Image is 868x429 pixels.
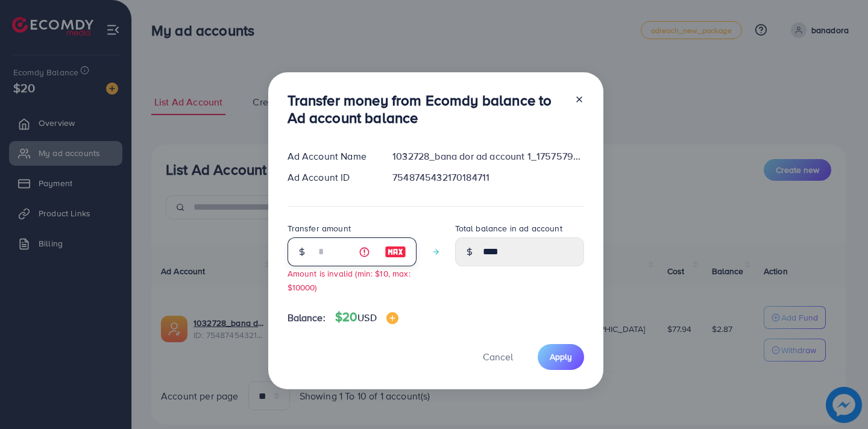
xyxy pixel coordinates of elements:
span: Cancel [483,350,513,363]
div: 7548745432170184711 [383,171,593,184]
label: Transfer amount [288,222,351,234]
div: Ad Account ID [278,171,383,184]
small: Amount is invalid (min: $10, max: $10000) [288,268,410,293]
span: Balance: [288,311,325,325]
h3: Transfer money from Ecomdy balance to Ad account balance [288,92,565,127]
h4: $20 [335,310,398,325]
div: 1032728_bana dor ad account 1_1757579407255 [383,149,593,163]
label: Total balance in ad account [455,222,562,234]
button: Apply [538,344,584,370]
img: image [385,245,406,259]
img: image [386,312,398,324]
span: Apply [550,351,572,363]
button: Cancel [468,344,528,370]
span: USD [357,311,376,324]
div: Ad Account Name [278,149,383,163]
